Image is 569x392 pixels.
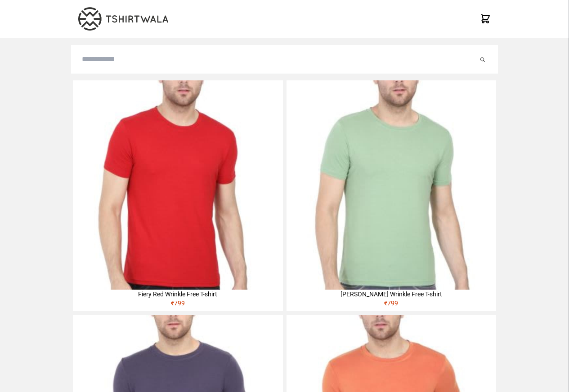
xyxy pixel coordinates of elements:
[287,80,496,290] img: 4M6A2211-320x320.jpg
[287,299,496,311] div: ₹ 799
[73,80,282,290] img: 4M6A2225-320x320.jpg
[73,299,282,311] div: ₹ 799
[287,290,496,299] div: [PERSON_NAME] Wrinkle Free T-shirt
[73,290,282,299] div: Fiery Red Wrinkle Free T-shirt
[478,54,487,65] button: Submit your search query.
[287,80,496,311] a: [PERSON_NAME] Wrinkle Free T-shirt₹799
[78,7,168,31] img: TW-LOGO-400-104.png
[73,80,282,311] a: Fiery Red Wrinkle Free T-shirt₹799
